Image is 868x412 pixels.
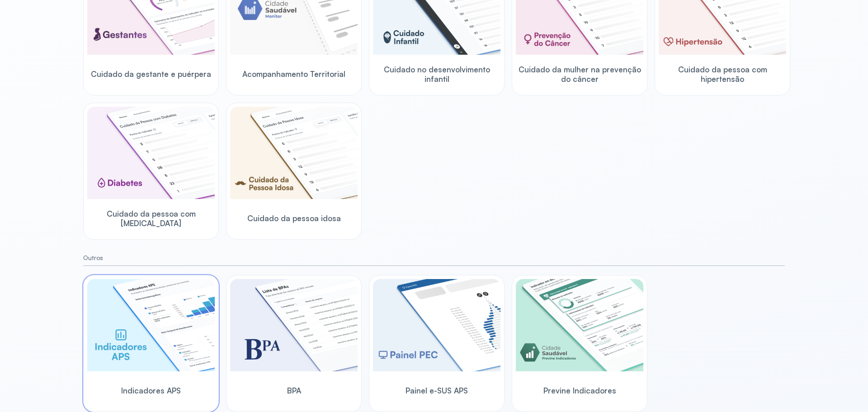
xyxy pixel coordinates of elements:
[87,279,215,371] img: aps-indicators.png
[373,279,500,371] img: pec-panel.png
[247,213,341,223] span: Cuidado da pessoa idosa
[406,386,468,395] span: Painel e-SUS APS
[121,386,181,395] span: Indicadores APS
[659,65,786,84] span: Cuidado da pessoa com hipertensão
[242,69,345,79] span: Acompanhamento Territorial
[516,279,643,371] img: previne-brasil.png
[543,386,616,395] span: Previne Indicadores
[83,254,785,262] small: Outros
[516,65,643,84] span: Cuidado da mulher na prevenção do câncer
[287,386,301,395] span: BPA
[230,279,358,371] img: bpa.png
[373,65,500,84] span: Cuidado no desenvolvimento infantil
[87,107,215,199] img: diabetics.png
[230,107,358,199] img: elderly.png
[91,69,211,79] span: Cuidado da gestante e puérpera
[87,209,215,228] span: Cuidado da pessoa com [MEDICAL_DATA]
